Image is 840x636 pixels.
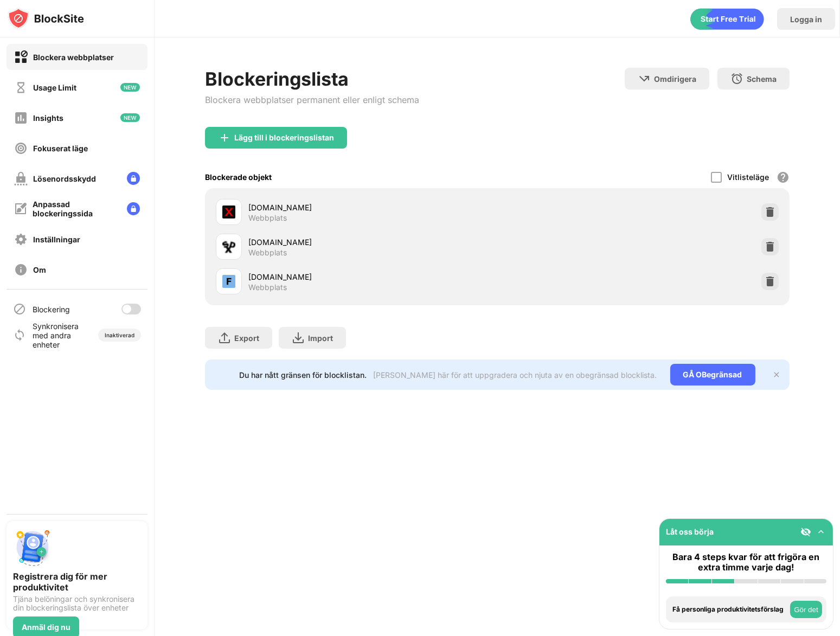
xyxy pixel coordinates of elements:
[772,370,781,379] img: x-button.svg
[120,83,140,92] img: new-icon.svg
[666,552,826,573] div: Bara 4 steps kvar för att frigöra en extra timme varje dag!
[127,202,140,215] img: lock-menu.svg
[672,606,787,613] div: Få personliga produktivitetsförslag
[248,202,497,213] div: [DOMAIN_NAME]
[800,526,811,537] img: eye-not-visible.svg
[205,172,272,182] div: Blockerade objekt
[120,113,140,122] img: new-icon.svg
[33,53,114,62] div: Blockera webbplatser
[13,303,26,316] img: blocking-icon.svg
[13,528,52,567] img: push-signup.svg
[816,526,826,537] img: omni-setup-toggle.svg
[205,68,419,90] div: Blockeringslista
[248,248,287,258] div: Webbplats
[222,275,235,288] img: favicons
[374,370,657,380] div: [PERSON_NAME] här för att uppgradera och njuta av en obegränsad blocklista.
[670,364,755,386] div: GÅ OBegränsad
[747,74,777,83] div: Schema
[33,144,88,153] div: Fokuserat läge
[234,133,334,142] div: Lägg till i blockeringslistan
[790,15,822,24] div: Logga in
[308,333,333,343] div: Import
[13,329,26,342] img: sync-icon.svg
[105,332,134,338] div: Inaktiverad
[666,527,714,536] div: Låt oss börja
[33,174,96,183] div: Lösenordsskydd
[790,601,822,618] button: Gör det
[205,94,419,105] div: Blockera webbplatser permanent eller enligt schema
[690,8,764,30] div: animation
[14,263,28,277] img: about-off.svg
[33,113,63,123] div: Insights
[248,271,497,282] div: [DOMAIN_NAME]
[14,81,28,94] img: time-usage-off.svg
[33,83,76,92] div: Usage Limit
[33,265,46,274] div: Om
[248,236,497,248] div: [DOMAIN_NAME]
[33,235,80,244] div: Inställningar
[14,172,28,185] img: password-protection-off.svg
[654,74,696,83] div: Omdirigera
[14,142,28,155] img: focus-off.svg
[14,50,28,64] img: block-on.svg
[13,595,141,612] div: Tjäna belöningar och synkronisera din blockeringslista över enheter
[33,322,88,349] div: Synkronisera med andra enheter
[234,333,259,343] div: Export
[13,571,141,593] div: Registrera dig för mer produktivitet
[727,172,769,182] div: Vitlisteläge
[22,623,70,632] div: Anmäl dig nu
[240,370,367,380] div: Du har nått gränsen för blocklistan.
[14,111,28,125] img: insights-off.svg
[222,205,235,219] img: favicons
[127,172,140,185] img: lock-menu.svg
[248,213,287,223] div: Webbplats
[14,233,28,246] img: settings-off.svg
[33,200,118,218] div: Anpassad blockeringssida
[248,282,287,292] div: Webbplats
[14,202,27,215] img: customize-block-page-off.svg
[33,305,70,314] div: Blockering
[8,8,84,29] img: logo-blocksite.svg
[222,240,235,253] img: favicons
